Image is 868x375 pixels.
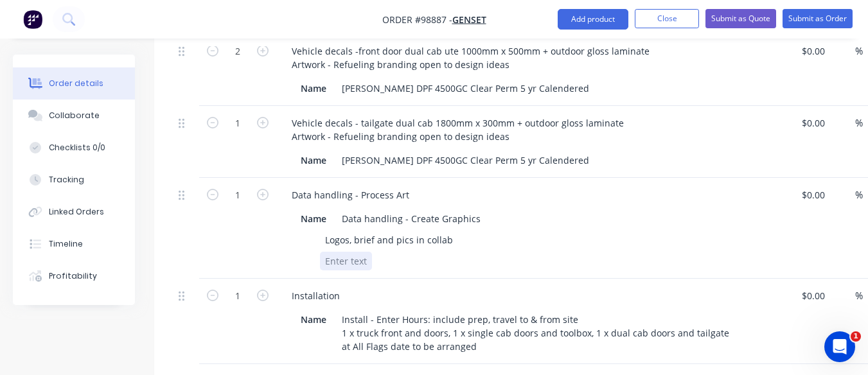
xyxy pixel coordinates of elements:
[49,206,104,218] div: Linked Orders
[281,42,660,74] div: Vehicle decals -front door dual cab ute 1000mm x 500mm + outdoor gloss laminate Artwork - Refueli...
[635,9,699,28] button: Close
[851,331,861,342] span: 1
[320,231,458,249] div: Logos, brief and pics in collab
[281,186,420,204] div: Data handling - Process Art
[824,331,855,362] iframe: Intercom live chat
[783,9,853,28] button: Submit as Order
[296,151,332,170] div: Name
[337,310,734,356] div: Install - Enter Hours: include prep, travel to & from site 1 x truck front and doors, 1 x single ...
[49,78,103,89] div: Order details
[281,114,634,146] div: Vehicle decals - tailgate dual cab 1800mm x 300mm + outdoor gloss laminate Artwork - Refueling br...
[49,110,100,121] div: Collaborate
[337,79,594,98] div: [PERSON_NAME] DPF 4500GC Clear Perm 5 yr Calendered
[13,100,135,132] button: Collaborate
[13,228,135,260] button: Timeline
[855,44,863,58] span: %
[49,142,105,153] div: Checklists 0/0
[296,209,332,228] div: Name
[281,286,350,305] div: Installation
[13,196,135,228] button: Linked Orders
[337,209,486,228] div: Data handling - Create Graphics
[49,174,84,186] div: Tracking
[296,79,332,98] div: Name
[855,288,863,303] span: %
[558,9,628,30] button: Add product
[13,132,135,164] button: Checklists 0/0
[13,67,135,100] button: Order details
[13,164,135,196] button: Tracking
[296,310,332,329] div: Name
[49,270,97,282] div: Profitability
[337,151,594,170] div: [PERSON_NAME] DPF 4500GC Clear Perm 5 yr Calendered
[13,260,135,292] button: Profitability
[705,9,776,28] button: Submit as Quote
[49,238,83,250] div: Timeline
[23,10,42,29] img: Factory
[855,116,863,130] span: %
[452,13,486,26] a: Genset
[855,187,863,202] span: %
[382,13,452,26] span: Order #98887 -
